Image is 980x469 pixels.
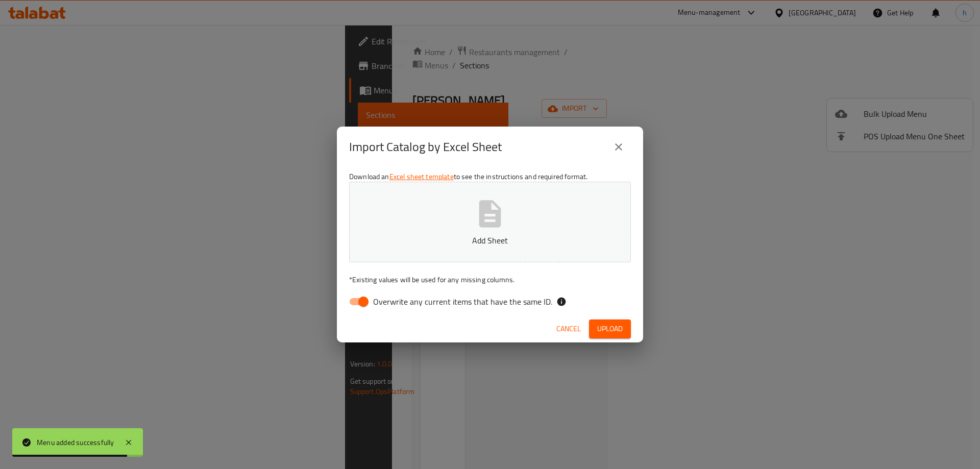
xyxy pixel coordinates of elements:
[552,319,585,338] button: Cancel
[365,234,615,246] p: Add Sheet
[373,295,552,308] span: Overwrite any current items that have the same ID.
[606,135,631,159] button: close
[556,297,567,307] svg: If the overwrite option isn't selected, then the items that match an existing ID will be ignored ...
[349,275,631,285] p: Existing values will be used for any missing columns.
[337,167,643,315] div: Download an to see the instructions and required format.
[349,139,502,155] h2: Import Catalog by Excel Sheet
[37,437,114,448] div: Menu added successfully
[389,170,454,183] a: Excel sheet template
[597,323,623,335] span: Upload
[349,182,631,262] button: Add Sheet
[556,323,581,335] span: Cancel
[589,319,631,338] button: Upload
